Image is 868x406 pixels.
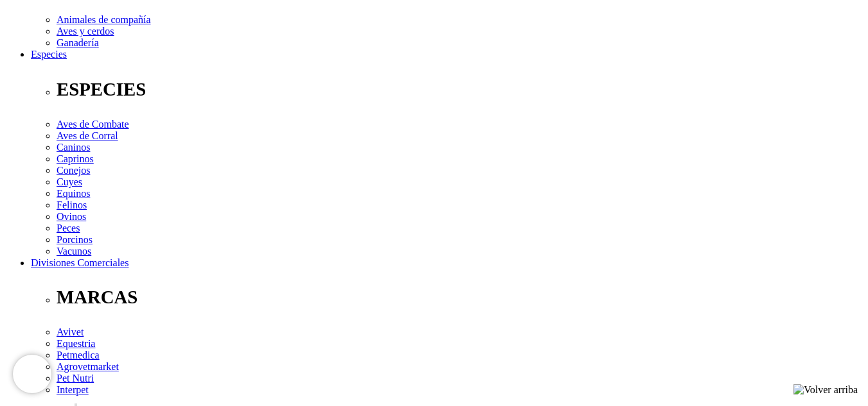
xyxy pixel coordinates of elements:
[793,384,858,396] img: Volver arriba
[57,211,86,222] a: Ovinos
[57,153,94,164] a: Caprinos
[57,37,99,48] a: Ganadería
[57,384,89,395] a: Interpet
[57,188,90,199] a: Equinos
[57,350,100,360] a: Petmedica
[57,287,863,308] p: MARCAS
[57,373,94,384] a: Pet Nutri
[31,257,128,268] a: Divisiones Comerciales
[57,234,93,245] a: Porcinos
[57,338,95,349] a: Equestria
[57,14,151,25] a: Animales de compañía
[57,223,80,233] a: Peces
[57,199,87,210] a: Felinos
[57,26,114,37] a: Aves y cerdos
[13,355,51,393] iframe: Brevo live chat
[31,49,67,60] a: Especies
[57,326,84,337] a: Avivet
[57,176,82,187] a: Cuyes
[57,119,129,130] a: Aves de Combate
[57,142,90,153] a: Caninos
[57,361,119,372] a: Agrovetmarket
[57,130,118,141] a: Aves de Corral
[57,165,90,176] a: Conejos
[57,246,91,257] a: Vacunos
[57,79,863,100] p: ESPECIES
